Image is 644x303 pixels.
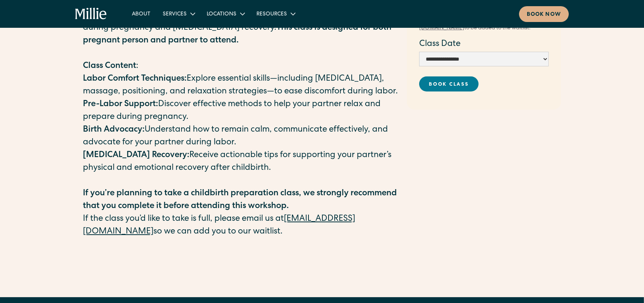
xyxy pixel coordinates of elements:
[163,10,187,19] div: Services
[201,7,250,20] div: Locations
[83,213,399,239] p: If the class you’d like to take is full, please email us at so we can add you to our waitlist.
[83,75,187,83] strong: Labor Comfort Techniques:
[83,126,145,134] strong: Birth Advocacy:
[207,10,236,19] div: Locations
[419,38,549,51] label: Class Date
[250,7,301,20] div: Resources
[83,190,397,211] strong: If you’re planning to take a childbirth preparation class, we strongly recommend that you complet...
[83,47,399,60] p: ‍
[527,11,561,19] div: Book now
[83,62,136,71] strong: Class Content
[157,7,201,20] div: Services
[126,7,157,20] a: About
[83,175,399,188] p: ‍
[83,98,399,124] p: Discover effective methods to help your partner relax and prepare during pregnancy.
[83,149,399,175] p: Receive actionable tips for supporting your partner’s physical and emotional recovery after child...
[83,100,158,109] strong: Pre-Labor Support:
[83,215,355,236] a: [EMAIL_ADDRESS][DOMAIN_NAME]
[256,10,287,19] div: Resources
[83,73,399,98] p: Explore essential skills—including [MEDICAL_DATA], massage, positioning, and relaxation strategie...
[83,124,399,149] p: Understand how to remain calm, communicate effectively, and advocate for your partner during labor.
[83,151,189,160] strong: [MEDICAL_DATA] Recovery:
[83,60,399,73] p: :
[419,76,479,91] a: Book Class
[519,6,569,22] a: Book now
[75,8,107,20] a: home
[83,24,391,45] strong: This class is designed for both pregnant person and partner to attend.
